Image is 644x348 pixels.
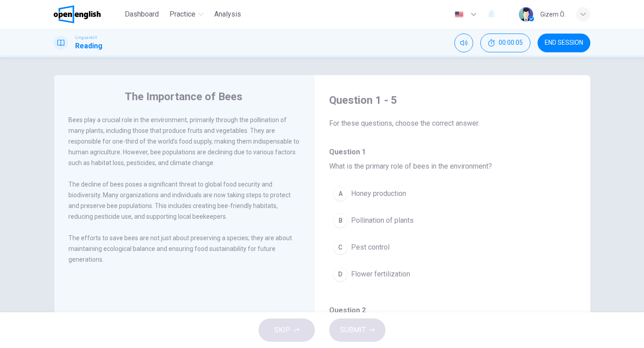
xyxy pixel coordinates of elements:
[329,263,576,285] button: DFlower fertilization
[480,34,530,52] div: Hide
[538,34,590,52] button: END SESSION
[211,6,245,22] button: Analysis
[125,89,242,104] h4: The Importance of Bees
[499,39,523,47] span: 00:00:05
[519,7,533,21] img: Profile picture
[329,182,576,205] button: AHoney production
[68,181,291,220] span: The decline of bees poses a significant threat to global food security and biodiversity. Many org...
[333,213,347,228] div: B
[214,9,241,20] span: Analysis
[329,118,576,129] span: For these questions, choose the correct answer.
[54,5,101,23] img: OpenEnglish logo
[75,41,102,51] h1: Reading
[68,116,299,166] span: Bees play a crucial role in the environment, primarily through the pollination of many plants, in...
[329,147,576,157] h4: Question 1
[329,209,576,232] button: BPollination of plants
[169,9,195,20] span: Practice
[351,188,406,199] span: Honey production
[125,9,159,20] span: Dashboard
[351,215,414,226] span: Pollination of plants
[121,6,162,22] button: Dashboard
[333,240,347,255] div: C
[54,5,121,23] a: OpenEnglish logo
[329,305,576,316] h4: Question 2
[333,267,347,281] div: D
[453,11,465,18] img: en
[351,242,390,253] span: Pest control
[480,34,530,52] button: 00:00:05
[68,234,292,263] span: The efforts to save bees are not just about preserving a species; they are about maintaining ecol...
[540,9,565,20] div: Gizem Ö.
[329,162,492,170] span: What is the primary role of bees in the environment?
[75,34,97,41] span: Linguaskill
[333,187,347,201] div: A
[166,6,207,22] button: Practice
[351,269,410,280] span: Flower fertilization
[545,39,583,47] span: END SESSION
[454,34,473,52] div: Mute
[329,236,576,259] button: CPest control
[329,93,576,107] h4: Question 1 - 5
